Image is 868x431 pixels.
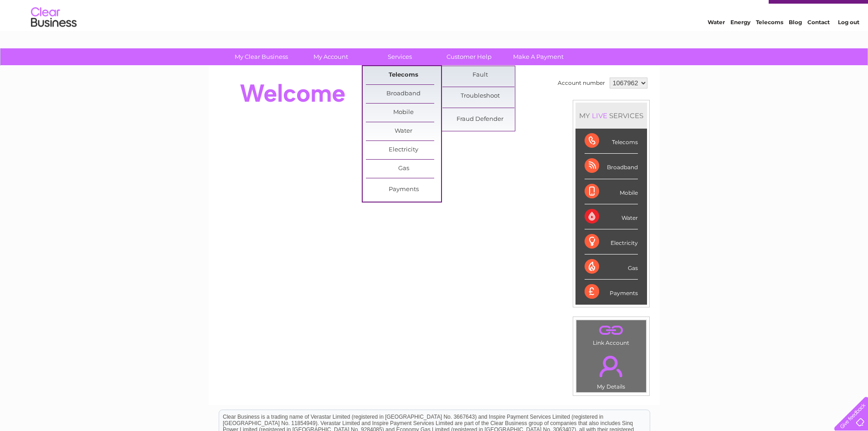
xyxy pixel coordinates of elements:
[585,229,638,254] div: Electricity
[366,104,441,122] a: Mobile
[431,48,507,65] a: Customer Help
[590,111,609,120] div: LIVE
[576,348,647,393] td: My Details
[555,75,607,91] td: Account number
[696,5,759,16] a: 0333 014 3131
[442,110,518,129] a: Fraud Defender
[366,181,441,199] a: Payments
[366,160,441,178] a: Gas
[789,39,802,46] a: Blog
[585,280,638,304] div: Payments
[366,66,441,84] a: Telecoms
[585,254,638,280] div: Gas
[366,85,441,103] a: Broadband
[708,39,725,46] a: Water
[293,48,368,65] a: My Account
[366,122,441,140] a: Water
[219,5,650,44] div: Clear Business is a trading name of Verastar Limited (registered in [GEOGRAPHIC_DATA] No. 3667643...
[366,141,441,159] a: Electricity
[579,350,644,382] a: .
[31,24,77,52] img: logo.png
[576,320,647,348] td: Link Account
[501,48,576,65] a: Make A Payment
[756,39,783,46] a: Telecoms
[585,179,638,204] div: Mobile
[362,48,437,65] a: Services
[838,39,859,46] a: Log out
[585,204,638,229] div: Water
[585,129,638,154] div: Telecoms
[442,66,518,84] a: Fault
[442,87,518,105] a: Troubleshoot
[585,154,638,179] div: Broadband
[579,322,644,338] a: .
[730,39,750,46] a: Energy
[224,48,299,65] a: My Clear Business
[575,103,647,129] div: MY SERVICES
[807,39,830,46] a: Contact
